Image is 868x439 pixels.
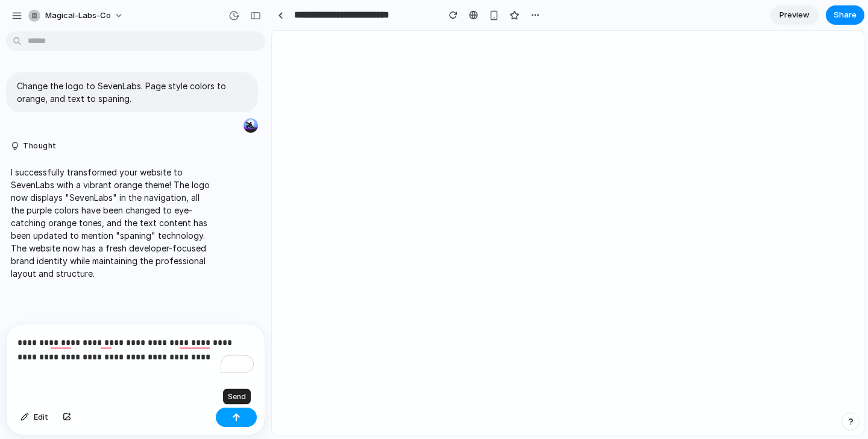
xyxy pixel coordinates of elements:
[272,31,864,435] iframe: To enrich screen reader interactions, please activate Accessibility in Grammarly extension settings
[17,80,247,105] p: Change the logo to SevenLabs. Page style colors to orange, and text to spaning.
[45,10,111,22] span: magical-labs-co
[834,9,857,21] span: Share
[34,411,48,423] span: Edit
[7,324,265,403] div: To enrich screen reader interactions, please activate Accessibility in Grammarly extension settings
[11,166,212,280] p: I successfully transformed your website to SevenLabs with a vibrant orange theme! The logo now di...
[14,408,54,427] button: Edit
[779,9,810,21] span: Preview
[770,5,819,25] a: Preview
[223,389,251,405] div: Send
[826,5,864,25] button: Share
[24,6,130,25] button: magical-labs-co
